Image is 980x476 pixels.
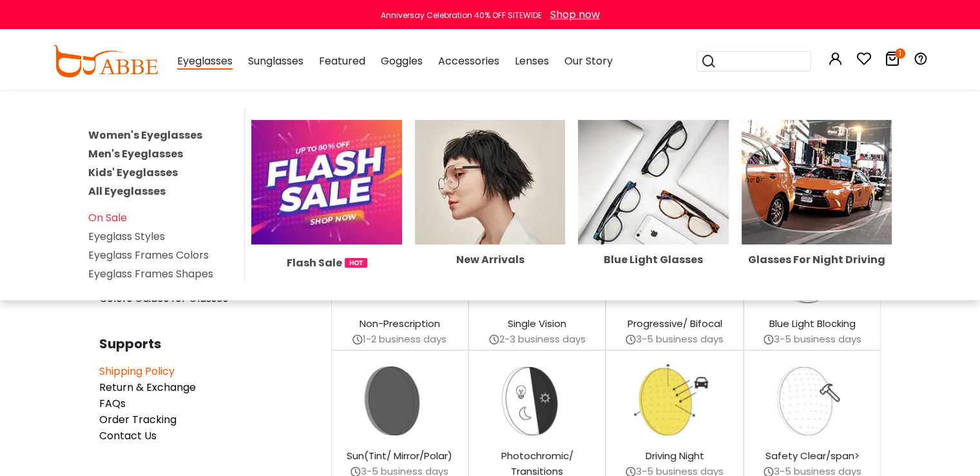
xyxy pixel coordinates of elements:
[544,7,600,22] a: Shop now
[99,337,331,350] span: Supports
[88,146,183,161] a: Men's Eyeglasses
[52,45,158,77] img: abbeglasses.com
[751,364,874,436] img: 1678260140528.svg
[895,48,905,59] i: 1
[363,332,447,346] span: 1-2 business days
[88,128,202,143] a: Women's Eyeglasses
[381,54,423,68] span: Goggles
[99,364,175,379] a: Shipping Policy
[345,258,367,268] img: 1724998894317IetNH.gif
[99,412,177,427] a: Order Tracking
[319,54,365,68] span: Featured
[764,335,774,344] img: 1678259300789.svg
[88,248,209,263] a: Eyeglass Frames Colors
[381,10,542,21] div: Anniversay Celebration 40% OFF SITEWIDE
[476,364,599,436] img: 1678259932522.svg
[636,332,724,346] span: 3-5 business days
[338,364,461,436] img: 1678259843454.svg
[251,174,402,271] a: Flash Sale
[438,54,499,68] span: Accessories
[765,449,860,462] span: Safety Clear/span>
[578,255,729,265] div: Blue Light Glasses
[626,335,636,344] img: 1678259300789.svg
[99,380,196,395] a: Return & Exchange
[578,174,729,265] a: Blue Light Glasses
[88,210,127,225] a: On Sale
[251,120,402,244] img: Flash Sale
[628,317,722,330] span: Progressive/ Bifocal
[88,165,178,180] a: Kids' Eyeglasses
[88,229,165,244] a: Eyeglass Styles
[499,332,586,346] span: 2-3 business days
[515,54,549,68] span: Lenses
[88,184,166,199] a: All Eyeglasses
[613,364,736,436] img: 1678260045385.svg
[885,54,900,68] a: 1
[99,428,157,443] a: Contact Us
[248,54,303,68] span: Sunglasses
[742,255,892,265] div: Glasses For Night Driving
[99,396,126,411] a: FAQs
[347,449,452,462] span: Sun(Tint/ Mirror/Polar)
[489,335,499,344] img: 1678259300789.svg
[415,174,566,265] a: New Arrivals
[578,120,729,244] img: Blue Light Glasses
[769,317,856,330] span: Blue Light Blocking
[508,317,566,330] span: Single Vision
[742,120,892,244] img: Glasses For Night Driving
[646,449,704,462] span: Driving Night
[550,6,600,23] div: Shop now
[415,255,566,265] div: New Arrivals
[352,335,363,344] img: 1678259300789.svg
[177,54,233,70] span: Eyeglasses
[564,54,613,68] span: Our Story
[742,174,892,265] a: Glasses For Night Driving
[287,255,342,271] span: Flash Sale
[774,332,861,346] span: 3-5 business days
[88,266,213,281] a: Eyeglass Frames Shapes
[415,120,566,244] img: New Arrivals
[360,317,440,330] span: Non-Prescription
